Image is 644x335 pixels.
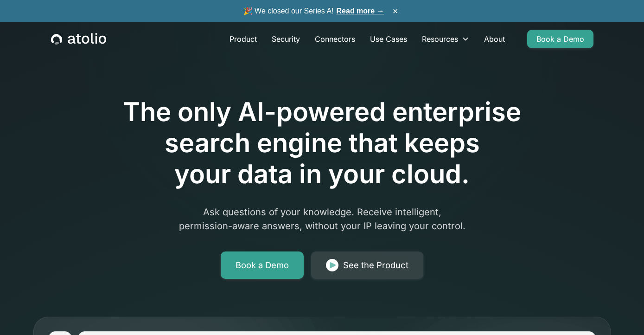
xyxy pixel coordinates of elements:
a: Product [222,30,264,48]
a: Use Cases [363,30,414,48]
div: See the Product [343,259,408,272]
span: 🎉 We closed our Series A! [243,6,384,17]
a: Connectors [307,30,363,48]
a: Security [264,30,307,48]
a: Book a Demo [221,251,304,279]
button: × [390,6,401,16]
a: See the Product [311,251,423,279]
div: Resources [422,33,458,45]
a: Read more → [337,7,384,15]
h1: The only AI-powered enterprise search engine that keeps your data in your cloud. [85,97,560,190]
a: About [477,30,512,48]
a: home [51,33,106,45]
div: Resources [414,30,477,48]
a: Book a Demo [527,30,593,48]
p: Ask questions of your knowledge. Receive intelligent, permission-aware answers, without your IP l... [144,205,500,233]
